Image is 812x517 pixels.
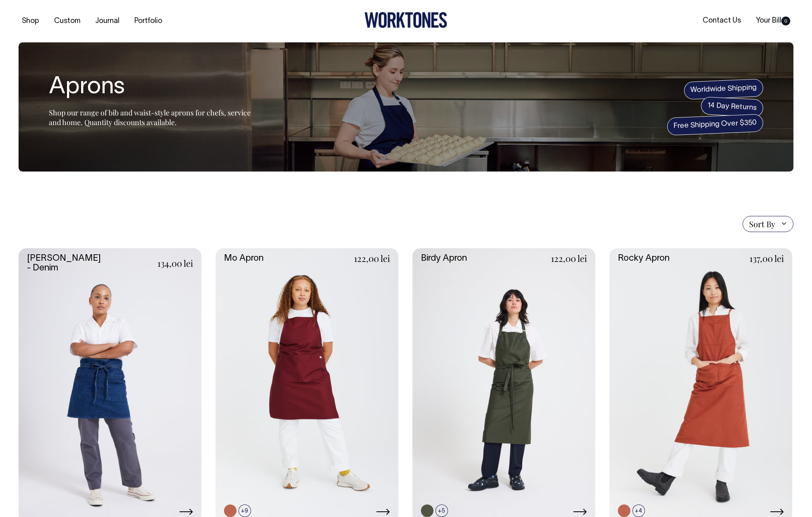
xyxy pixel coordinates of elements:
[684,79,764,100] span: Worldwide Shipping
[632,504,645,517] span: +4
[749,219,775,229] span: Sort By
[49,75,251,100] h1: Aprons
[435,504,448,517] span: +5
[51,15,84,28] a: Custom
[49,108,251,127] span: Shop our range of bib and waist-style aprons for chefs, service and home. Quantity discounts avai...
[781,17,790,25] span: 0
[753,14,793,27] a: Your Bill0
[699,14,744,27] a: Contact Us
[131,15,165,28] a: Portfolio
[239,504,251,517] span: +9
[92,15,123,28] a: Journal
[19,15,42,28] a: Shop
[701,96,764,117] span: 14 Day Returns
[667,114,764,136] span: Free Shipping Over $350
